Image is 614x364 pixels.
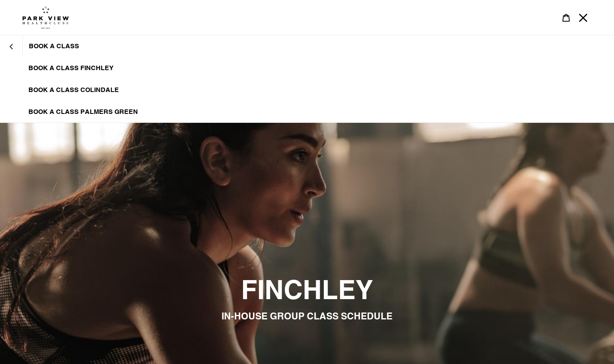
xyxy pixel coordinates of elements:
[28,108,138,116] span: BOOK A CLASS PALMERS GREEN
[22,6,69,29] img: Park view health clubs is a gym near you.
[28,64,114,72] span: BOOK A CLASS FINCHLEY
[222,310,392,321] span: IN-HOUSE GROUP CLASS SCHEDULE
[575,9,592,26] button: Menu
[28,86,119,94] span: BOOK A CLASS COLINDALE
[29,42,79,50] span: BOOK A CLASS
[86,274,528,306] h2: FINCHLEY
